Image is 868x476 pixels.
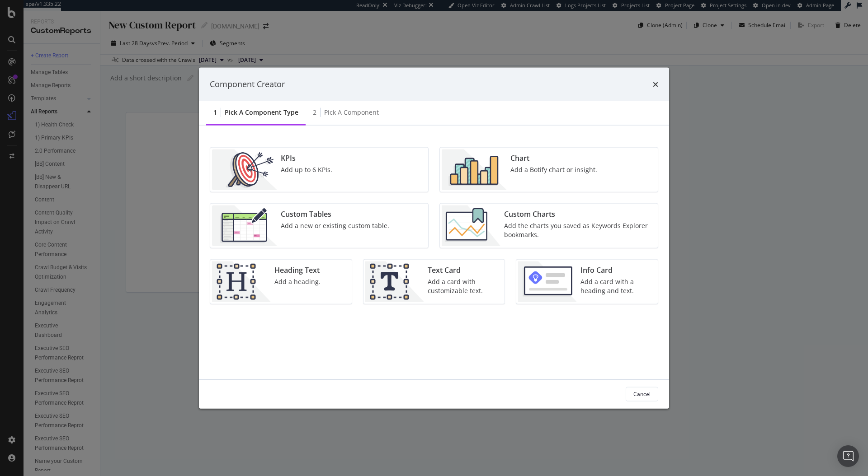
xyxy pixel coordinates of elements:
div: KPIs [281,153,332,163]
div: 2 [313,107,316,117]
div: Custom Charts [504,209,652,219]
div: Cancel [633,390,651,398]
div: Pick a Component [324,107,379,117]
div: Add a card with customizable text. [428,277,500,295]
div: Pick a Component type [225,107,298,117]
div: Custom Tables [281,209,389,219]
img: BHjNRGjj.png [442,149,507,190]
div: modal [199,68,669,409]
div: times [653,79,658,90]
img: 9fcGIRyhgxRLRpur6FCk681sBQ4rDmX99LnU5EkywwAAAAAElFTkSuQmCC [518,261,577,302]
div: Info Card [580,265,652,275]
div: Add the charts you saved as Keywords Explorer bookmarks. [504,221,652,239]
div: Add a heading. [274,277,321,286]
div: Add a new or existing custom table. [281,221,389,230]
img: __UUOcd1.png [212,149,277,190]
div: Add a card with a heading and text. [580,277,652,295]
div: Heading Text [274,265,321,275]
div: Add a Botify chart or insight. [510,165,597,174]
div: Add up to 6 KPIs. [281,165,332,174]
div: Open Intercom Messenger [837,445,859,467]
img: CtJ9-kHf.png [212,261,271,302]
div: Text Card [428,265,500,275]
div: 1 [213,107,217,117]
button: Cancel [626,387,658,401]
div: Component Creator [210,79,285,90]
img: CIPqJSrR.png [365,261,424,302]
div: Chart [510,153,597,163]
img: CzM_nd8v.png [212,205,277,246]
img: Chdk0Fza.png [442,205,500,246]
